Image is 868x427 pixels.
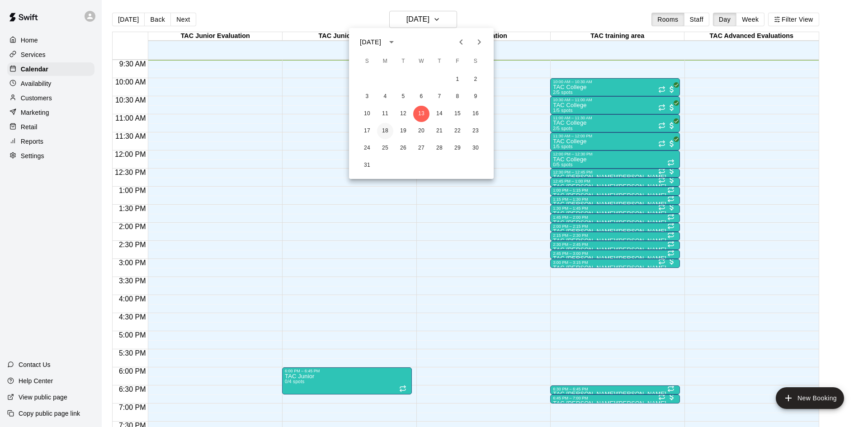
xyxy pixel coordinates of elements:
[452,33,470,51] button: Previous month
[449,106,466,122] button: 15
[359,157,375,174] button: 31
[359,140,375,156] button: 24
[360,38,381,47] div: [DATE]
[449,140,466,156] button: 29
[470,33,488,51] button: Next month
[449,71,466,88] button: 1
[413,52,429,70] span: Wednesday
[431,89,448,105] button: 7
[467,106,484,122] button: 16
[395,89,411,105] button: 5
[467,123,484,139] button: 23
[377,52,393,70] span: Monday
[467,52,484,70] span: Saturday
[413,123,429,139] button: 20
[377,140,393,156] button: 25
[449,123,466,139] button: 22
[467,89,484,105] button: 9
[384,34,399,50] button: calendar view is open, switch to year view
[413,140,429,156] button: 27
[377,89,393,105] button: 4
[467,140,484,156] button: 30
[413,106,429,122] button: 13
[449,89,466,105] button: 8
[431,140,448,156] button: 28
[377,123,393,139] button: 18
[431,106,448,122] button: 14
[359,52,375,70] span: Sunday
[431,52,448,70] span: Thursday
[359,89,375,105] button: 3
[413,89,429,105] button: 6
[467,71,484,88] button: 2
[395,140,411,156] button: 26
[395,123,411,139] button: 19
[377,106,393,122] button: 11
[359,123,375,139] button: 17
[449,52,466,70] span: Friday
[359,106,375,122] button: 10
[395,106,411,122] button: 12
[431,123,448,139] button: 21
[395,52,411,70] span: Tuesday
